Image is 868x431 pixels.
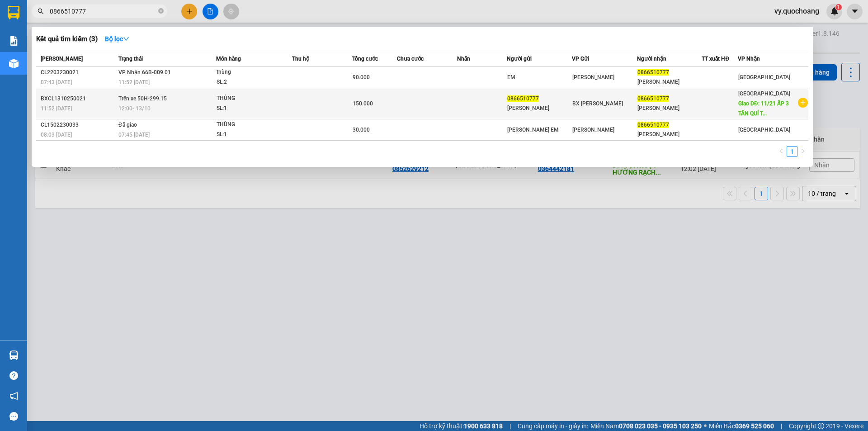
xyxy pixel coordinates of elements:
span: 150.000 [353,100,373,107]
span: close-circle [158,8,164,14]
div: [PERSON_NAME] [507,104,571,113]
div: THÙNG [217,94,284,104]
span: message [9,412,18,421]
div: BXCL1310250021 [41,94,116,104]
span: Món hàng [216,56,241,62]
span: Người nhận [637,56,666,62]
li: Next Page [797,146,808,157]
div: EM [507,73,571,82]
span: [GEOGRAPHIC_DATA] [738,127,790,133]
span: down [123,36,129,42]
span: VP Nhận [738,56,760,62]
span: [GEOGRAPHIC_DATA] [738,74,790,81]
div: thùng [217,67,284,77]
span: VP Nhận 66B-009.01 [118,69,171,76]
span: 07:45 [DATE] [118,132,150,138]
button: Bộ lọcdown [98,32,137,46]
span: Thu hộ [292,56,309,62]
span: Người gửi [507,56,532,62]
span: [GEOGRAPHIC_DATA] [738,90,790,97]
span: Chưa cước [397,56,424,62]
span: Nhãn [457,56,470,62]
div: SL: 1 [217,104,284,114]
span: 0866510777 [637,69,669,76]
div: SL: 2 [217,77,284,87]
img: warehouse-icon [9,59,19,68]
span: question-circle [9,371,18,380]
div: THÙNG [217,120,284,130]
span: 0866510777 [507,95,539,102]
img: solution-icon [9,36,19,46]
img: warehouse-icon [9,350,19,360]
span: BX [PERSON_NAME] [572,100,623,107]
span: [PERSON_NAME] [41,56,83,62]
span: VP Gửi [572,56,589,62]
button: left [776,146,787,157]
span: search [38,8,44,14]
span: 0866510777 [637,122,669,128]
li: 1 [787,146,797,157]
span: notification [9,392,18,400]
span: 90.000 [353,74,370,81]
span: close-circle [158,7,164,16]
span: Trên xe 50H-299.15 [118,95,167,102]
span: 08:03 [DATE] [41,132,72,138]
span: TT xuất HĐ [702,56,729,62]
div: [PERSON_NAME] EM [507,125,571,135]
span: 11:52 [DATE] [118,79,150,85]
li: Previous Page [776,146,787,157]
a: 1 [787,147,797,156]
span: [PERSON_NAME] [572,127,614,133]
span: 07:43 [DATE] [41,79,72,85]
span: Trạng thái [118,56,143,62]
span: plus-circle [798,98,808,108]
div: CL2203230021 [41,68,116,77]
span: right [800,148,806,154]
span: Tổng cước [352,56,378,62]
div: [PERSON_NAME] [637,130,702,139]
h3: Kết quả tìm kiếm ( 3 ) [36,34,98,44]
span: Đã giao [118,122,137,128]
div: CL1502230033 [41,120,116,130]
span: [PERSON_NAME] [572,74,614,81]
span: 30.000 [353,127,370,133]
input: Tìm tên, số ĐT hoặc mã đơn [50,6,156,16]
div: [PERSON_NAME] [637,77,702,87]
img: logo-vxr [8,6,19,19]
div: [PERSON_NAME] [637,104,702,113]
span: 11:52 [DATE] [41,105,72,112]
button: right [797,146,808,157]
span: left [778,148,784,154]
span: 0866510777 [637,95,669,102]
span: Giao DĐ: 11/21 ẤP 3 TÂN QUÍ T... [738,100,789,117]
strong: Bộ lọc [105,35,129,43]
span: 12:00 - 13/10 [118,105,151,112]
div: SL: 1 [217,130,284,140]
